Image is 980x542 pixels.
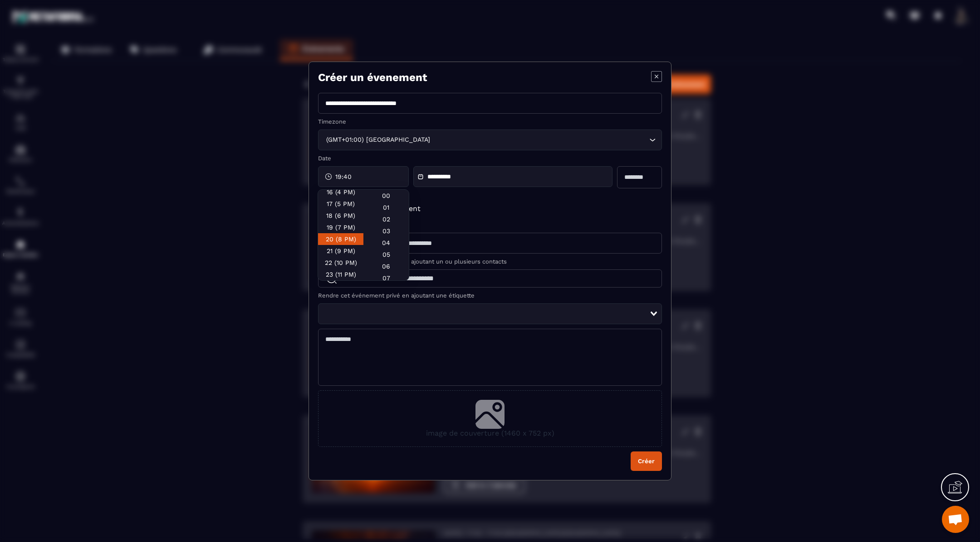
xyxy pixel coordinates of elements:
[335,172,352,181] span: 19:40
[363,272,409,284] div: 07
[432,135,647,145] input: Search for option
[363,260,409,272] div: 06
[324,309,650,319] input: Search for option
[318,257,363,269] div: 22 (10 PM)
[318,258,662,265] label: Rendre cet événement privé en ajoutant un ou plusieurs contacts
[318,193,662,200] label: Timezone
[318,269,363,280] div: 23 (11 PM)
[318,292,662,299] label: Rendre cet événement privé en ajoutant une étiquette
[318,198,363,210] div: 17 (5 PM)
[318,130,662,150] div: Search for option
[363,237,409,249] div: 04
[318,245,363,257] div: 21 (9 PM)
[318,221,363,233] div: 19 (7 PM)
[426,429,554,437] span: image de couverture (1460 x 752 px)
[363,225,409,237] div: 03
[318,210,363,221] div: 18 (6 PM)
[363,201,409,213] div: 01
[942,506,969,533] a: Ouvrir le chat
[631,451,662,471] button: Créer
[318,303,662,324] div: Search for option
[318,155,662,162] label: Date
[318,233,363,245] div: 20 (8 PM)
[318,118,662,125] label: Timezone
[318,71,427,84] h2: Créer un évenement
[363,190,409,201] div: 00
[363,249,409,260] div: 05
[318,221,662,228] label: Location
[363,213,409,225] div: 02
[324,135,432,145] span: (GMT+01:00) [GEOGRAPHIC_DATA]
[318,186,363,198] div: 16 (4 PM)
